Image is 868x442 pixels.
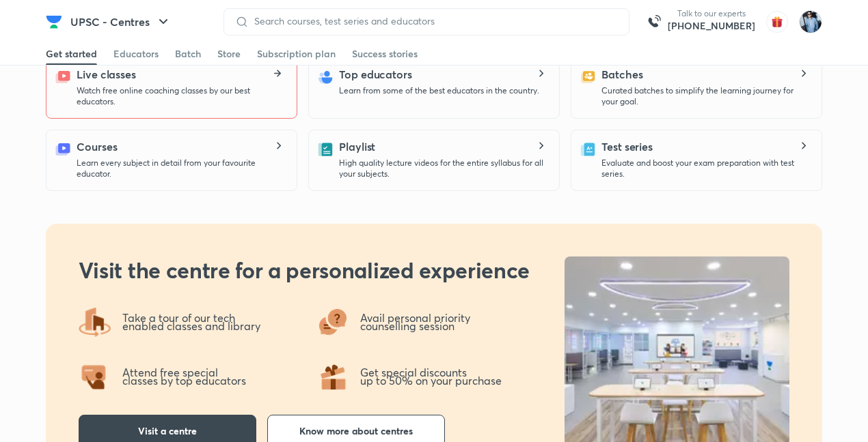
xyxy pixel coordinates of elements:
h5: Courses [77,138,117,155]
img: avatar [766,11,788,33]
div: Store [217,47,241,61]
h5: Playlist [339,138,375,155]
a: Success stories [352,43,418,65]
input: Search courses, test series and educators [249,16,618,27]
a: [PHONE_NUMBER] [668,19,755,33]
img: offering1.png [316,360,349,393]
a: Subscription plan [257,43,336,65]
h5: Top educators [339,66,412,83]
img: offering3.png [316,306,349,338]
h5: Live classes [77,66,136,83]
a: Store [217,43,241,65]
p: Take a tour of our tech enabled classes and library [122,314,260,331]
img: offering4.png [79,306,111,338]
h5: Batches [601,66,642,83]
p: Attend free special classes by top educators [122,368,246,385]
a: Educators [113,43,159,65]
p: High quality lecture videos for the entire syllabus for all your subjects. [339,158,548,179]
h5: Test series [601,138,653,155]
a: Batch [175,43,201,65]
img: Shipu [799,10,822,33]
p: Curated batches to simplify the learning journey for your goal. [601,85,811,107]
button: UPSC - Centres [62,8,180,35]
p: Watch free online coaching classes by our best educators. [77,85,286,107]
p: Evaluate and boost your exam preparation with test series. [601,158,811,179]
span: Know more about centres [299,424,413,438]
h2: Visit the centre for a personalized experience [79,256,530,284]
a: Get started [46,43,97,65]
p: Learn every subject in detail from your favourite educator. [77,158,286,179]
p: Talk to our experts [668,8,755,19]
img: Company Logo [46,14,62,30]
p: Avail personal priority counselling session [360,314,473,331]
span: Visit a centre [138,424,197,438]
div: Educators [113,47,159,61]
div: Subscription plan [257,47,336,61]
div: Get started [46,47,97,61]
img: offering2.png [79,360,111,393]
p: Learn from some of the best educators in the country. [339,85,539,96]
img: call-us [640,8,668,35]
p: Get special discounts up to 50% on your purchase [360,368,502,385]
div: Batch [175,47,201,61]
div: Success stories [352,47,418,61]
